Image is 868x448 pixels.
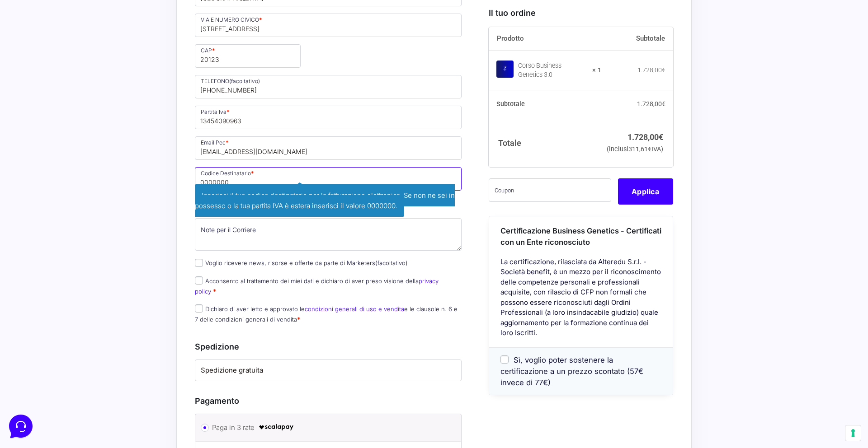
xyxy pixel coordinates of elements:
[195,184,455,217] span: Inserisci il tuo codice destinatario per la fatturazione elettronica. Se non ne sei in possesso o...
[195,395,462,407] h3: Pagamento
[500,355,509,364] input: Sì, voglio poter sostenere la certificazione a un prezzo scontato (57€ invece di 77€)
[201,365,456,376] label: Spedizione gratuita
[627,132,663,141] bdi: 1.728,00
[518,61,586,79] div: Corso Business Genetics 3.0
[14,51,73,58] span: Your Conversations
[7,7,152,36] h2: Hello from Marketers 👋
[618,178,673,205] button: Applica
[14,90,166,108] button: Start a Conversation
[195,14,462,37] input: VIA E NUMERO CIVICO *
[14,126,61,134] span: Find an Answer
[195,259,203,267] input: Voglio ricevere news, risorse e offerte da parte di Marketers(facoltativo)
[845,425,861,441] button: Le tue preferenze relative al consenso per le tecnologie di tracciamento
[489,178,611,202] input: Coupon
[63,290,118,311] button: Messages
[43,65,61,83] img: dark
[607,145,663,153] small: (inclusi IVA)
[118,290,174,311] button: Help
[212,421,441,434] label: Paga in 3 rate
[659,132,663,141] span: €
[195,259,408,266] label: Voglio ricevere news, risorse e offerte da parte di Marketers
[20,146,148,155] input: Search for an Article...
[113,126,166,134] a: Open Help Center
[637,100,665,107] bdi: 1.728,00
[78,303,104,311] p: Messages
[375,259,408,266] span: (facoltativo)
[195,341,462,353] h3: Spedizione
[305,305,404,313] a: condizioni generali di uso e vendita
[628,145,651,153] span: 311,61
[258,422,294,433] img: scalapay-logo-black.png
[500,226,661,247] span: Certificazione Business Genetics - Certificati con un Ente riconosciuto
[489,7,673,19] h3: Il tuo ordine
[195,136,462,160] input: Email Pec *
[489,119,601,167] th: Totale
[195,277,439,295] label: Acconsento al trattamento dei miei dati e dichiaro di aver preso visione della
[489,27,601,51] th: Prodotto
[195,44,301,68] input: CAP *
[500,355,643,387] span: Sì, voglio poter sostenere la certificazione a un prezzo scontato (57€ invece di 77€)
[489,257,673,347] div: La certificazione, rilasciata da Alteredu S.r.l. - Società benefit, è un mezzo per il riconoscime...
[489,90,601,119] th: Subtotale
[496,60,514,77] img: Corso Business Genetics 3.0
[195,305,458,323] label: Dichiaro di aver letto e approvato le e le clausole n. 6 e 7 delle condizioni generali di vendita
[592,65,601,75] strong: × 1
[29,65,47,83] img: dark
[65,96,127,103] span: Start a Conversation
[648,145,651,153] span: €
[195,304,203,313] input: Dichiaro di aver letto e approvato lecondizioni generali di uso e venditae le clausole n. 6 e 7 d...
[637,66,665,73] bdi: 1.728,00
[195,276,203,285] input: Acconsento al trattamento dei miei dati e dichiaro di aver preso visione dellaprivacy policy
[7,290,63,311] button: Home
[195,167,462,191] input: Codice Destinatario *
[140,303,152,311] p: Help
[662,66,665,73] span: €
[27,303,42,311] p: Home
[662,100,665,107] span: €
[195,75,462,98] input: TELEFONO
[14,65,33,83] img: dark
[195,106,462,129] input: Inserisci soltanto il numero di Partita IVA senza prefisso IT *
[7,413,34,440] iframe: Customerly Messenger Launcher
[601,27,673,51] th: Subtotale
